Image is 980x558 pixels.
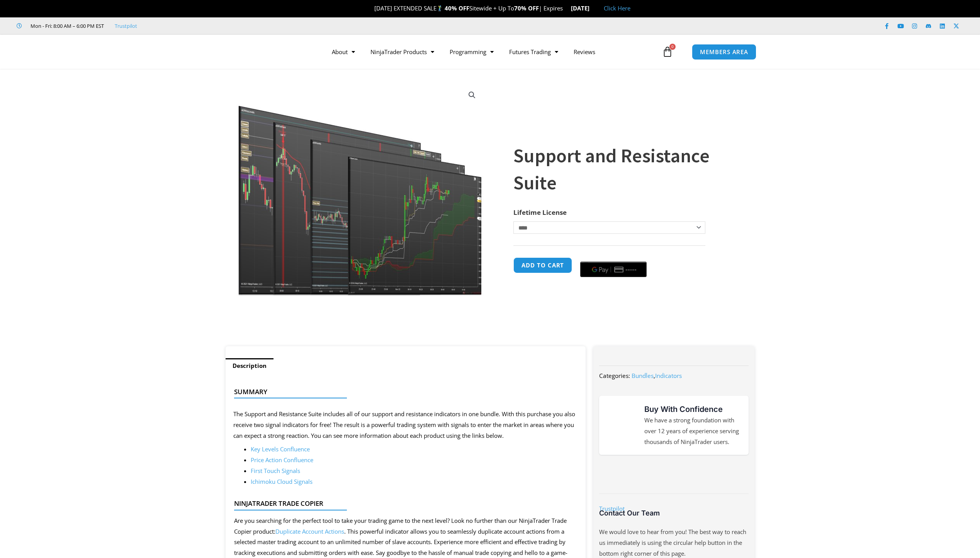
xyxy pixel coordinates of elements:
[669,44,676,50] span: 0
[632,372,654,379] a: Bundles
[579,256,648,257] iframe: Secure payment input frame
[324,43,660,61] nav: Menu
[513,208,567,217] label: Lifetime License
[465,88,479,102] a: View full-screen image gallery
[513,142,739,196] h1: Support and Resistance Suite
[236,82,485,296] img: Support and Resistance Suite 1
[632,372,682,379] span: ,
[616,467,732,482] img: NinjaTrader Wordmark color RGB | Affordable Indicators – NinjaTrader
[363,43,442,61] a: NinjaTrader Products
[580,262,647,277] button: Buy with GPay
[514,4,539,12] strong: 70% OFF
[607,411,635,439] img: mark thumbs good 43913 | Affordable Indicators – NinjaTrader
[599,505,625,512] a: Trustpilot
[437,5,443,11] img: 🏌️‍♂️
[226,358,273,373] a: Description
[599,509,748,517] h3: Contact Our Team
[644,415,741,447] p: We have a strong foundation with over 12 years of experience serving thousands of NinjaTrader users.
[234,500,571,507] h4: NinjaTrader Trade Copier
[251,478,313,485] a: Ichimoku Cloud Signals
[233,409,578,441] p: The Support and Resistance Suite includes all of our support and resistance indicators in one bun...
[213,38,296,66] img: LogoAI | Affordable Indicators – NinjaTrader
[234,388,571,396] h4: Summary
[251,467,300,475] a: First Touch Signals
[445,4,469,12] strong: 40% OFF
[571,4,596,12] strong: [DATE]
[655,372,682,379] a: Indicators
[513,238,525,243] a: Clear options
[29,21,104,31] span: Mon - Fri: 8:00 AM – 6:00 PM EST
[700,49,748,55] span: MEMBERS AREA
[366,4,571,12] span: [DATE] EXTENDED SALE Sitewide + Up To | Expires
[251,456,313,464] a: Price Action Confluence
[368,5,374,11] img: 🎉
[251,445,310,453] a: Key Levels Confluence
[275,527,344,535] a: Duplicate Account Actions
[501,43,566,61] a: Futures Trading
[563,5,569,11] img: ⌛
[442,43,501,61] a: Programming
[324,43,363,61] a: About
[604,4,630,12] a: Click Here
[590,5,596,11] img: 🏭
[692,44,756,60] a: MEMBERS AREA
[513,257,572,273] button: Add to cart
[651,41,684,63] a: 0
[115,21,137,31] a: Trustpilot
[599,372,630,379] span: Categories:
[644,403,741,415] h3: Buy With Confidence
[626,267,638,272] text: ••••••
[566,43,603,61] a: Reviews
